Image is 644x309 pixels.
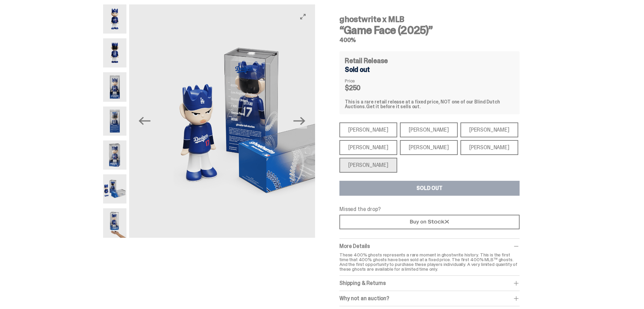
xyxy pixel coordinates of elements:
button: Previous [137,114,152,129]
h4: Retail Release [345,57,388,64]
div: [PERSON_NAME] [339,140,397,155]
img: 02-ghostwrite-mlb-game-face-hero-ohtani-back.png [103,38,126,67]
span: More Details [339,243,370,250]
div: [PERSON_NAME] [400,122,458,137]
div: [PERSON_NAME] [339,122,397,137]
div: [PERSON_NAME] [460,140,518,155]
p: These 400% ghosts represents a rare moment in ghostwrite history. This is the first time that 400... [339,252,520,271]
img: 04-ghostwrite-mlb-game-face-hero-ohtani-02.png [103,107,126,136]
p: Missed the drop? [339,207,520,212]
button: Next [292,114,307,129]
img: 06-ghostwrite-mlb-game-face-hero-ohtani-04.png [103,174,126,204]
h5: 400% [339,37,520,43]
img: MLB400ScaleImage.2409-ezgif.com-optipng.png [103,208,126,237]
div: Why not an auction? [339,295,520,302]
img: 01-ghostwrite-mlb-game-face-hero-ohtani-front.png [103,4,126,34]
img: 05-ghostwrite-mlb-game-face-hero-ohtani-03.png [103,140,126,170]
img: 06-ghostwrite-mlb-game-face-hero-ohtani-04.png [173,4,359,238]
div: This is a rare retail release at a fixed price, NOT one of our Blind Dutch Auctions. [345,99,514,109]
div: [PERSON_NAME] [400,140,458,155]
div: [PERSON_NAME] [460,122,518,137]
div: Sold out [345,66,514,73]
button: View full-screen [299,13,307,21]
h3: “Game Face (2025)” [339,25,520,36]
dt: Price [345,78,379,83]
div: Shipping & Returns [339,280,520,287]
div: SOLD OUT [416,186,443,191]
h4: ghostwrite x MLB [339,15,520,23]
dd: $250 [345,84,379,91]
span: Get it before it sells out. [366,103,421,110]
div: [PERSON_NAME] [339,158,397,173]
img: 03-ghostwrite-mlb-game-face-hero-ohtani-01.png [103,72,126,101]
button: SOLD OUT [339,181,520,196]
